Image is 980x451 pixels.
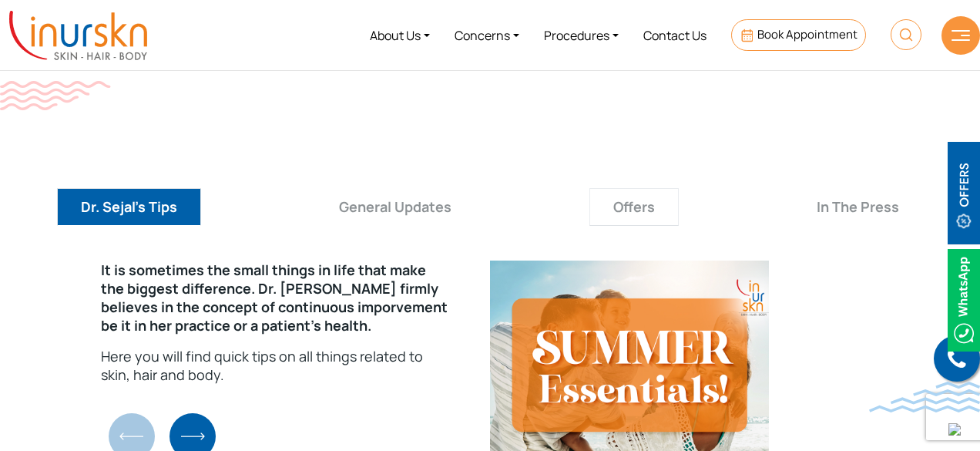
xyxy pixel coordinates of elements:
a: Procedures [532,6,631,64]
a: Whatsappicon [948,290,980,307]
img: bluewave [869,382,980,412]
span: Book Appointment [757,26,857,42]
img: Whatsappicon [948,249,980,352]
a: Book Appointment [731,19,866,51]
button: Dr. Sejal's Tips [57,188,201,226]
img: HeaderSearch [891,19,921,50]
a: Concerns [442,6,532,64]
button: General Updates [315,188,475,226]
a: About Us [357,6,442,64]
img: offerBt [948,142,980,244]
p: Here you will find quick tips on all things related to skin, hair and body. [101,347,451,384]
a: Contact Us [631,6,719,64]
p: It is sometimes the small things in life that make the biggest difference. Dr. [PERSON_NAME] firm... [101,261,451,335]
img: hamLine.svg [951,30,970,41]
img: up-blue-arrow.svg [948,423,961,436]
button: In The Press [793,188,923,226]
img: inurskn-logo [9,11,147,60]
button: Offers [589,188,679,226]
